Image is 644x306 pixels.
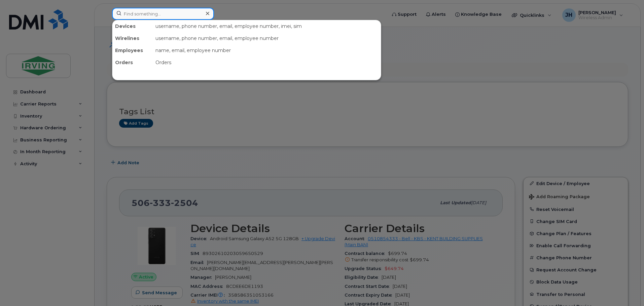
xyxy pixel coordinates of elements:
div: Orders [153,56,381,69]
div: Employees [112,44,153,56]
div: username, phone number, email, employee number [153,32,381,44]
div: username, phone number, email, employee number, imei, sim [153,20,381,32]
div: name, email, employee number [153,44,381,56]
div: Orders [112,56,153,69]
div: Wirelines [112,32,153,44]
div: Devices [112,20,153,32]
